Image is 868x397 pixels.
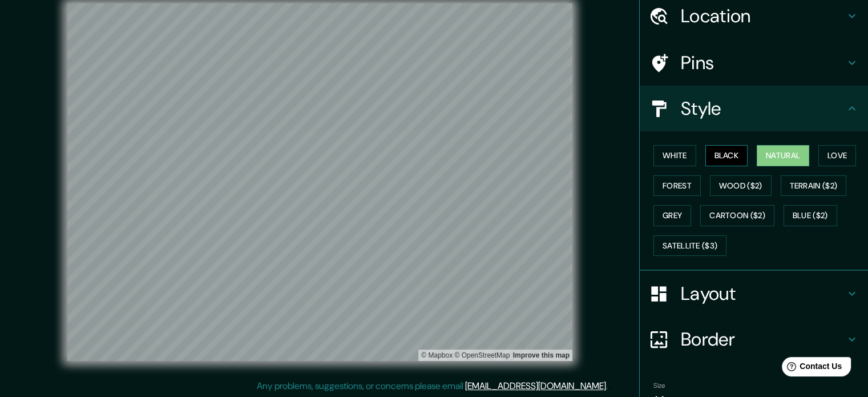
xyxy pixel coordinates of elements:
[640,316,868,362] div: Border
[609,379,612,393] div: .
[421,351,453,359] a: Mapbox
[653,381,665,391] label: Size
[608,379,609,393] div: .
[67,3,572,361] canvas: Map
[818,145,856,166] button: Love
[640,40,868,86] div: Pins
[700,205,774,226] button: Cartoon ($2)
[681,51,845,74] h4: Pins
[465,380,606,392] a: [EMAIL_ADDRESS][DOMAIN_NAME]
[681,328,845,351] h4: Border
[513,351,570,359] a: Map feedback
[257,379,608,393] p: Any problems, suggestions, or concerns please email .
[653,205,691,226] button: Grey
[757,145,809,166] button: Natural
[681,5,845,27] h4: Location
[710,175,772,197] button: Wood ($2)
[766,352,855,384] iframe: Help widget launcher
[640,271,868,316] div: Layout
[681,282,845,305] h4: Layout
[653,235,726,256] button: Satellite ($3)
[681,97,845,120] h4: Style
[705,145,748,166] button: Black
[784,205,837,226] button: Blue ($2)
[454,351,510,359] a: OpenStreetMap
[781,175,847,197] button: Terrain ($2)
[653,145,696,166] button: White
[640,86,868,131] div: Style
[653,175,701,197] button: Forest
